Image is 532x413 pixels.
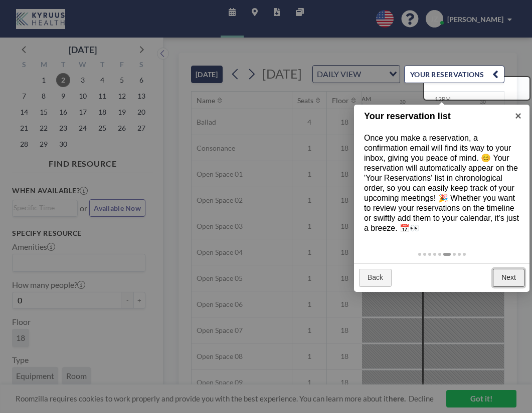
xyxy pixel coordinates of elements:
[493,269,524,287] a: Next
[359,269,392,287] a: Back
[404,66,504,83] button: YOUR RESERVATIONS
[507,105,529,127] a: ×
[364,110,504,123] h1: Your reservation list
[354,123,529,243] div: Once you make a reservation, a confirmation email will find its way to your inbox, giving you pea...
